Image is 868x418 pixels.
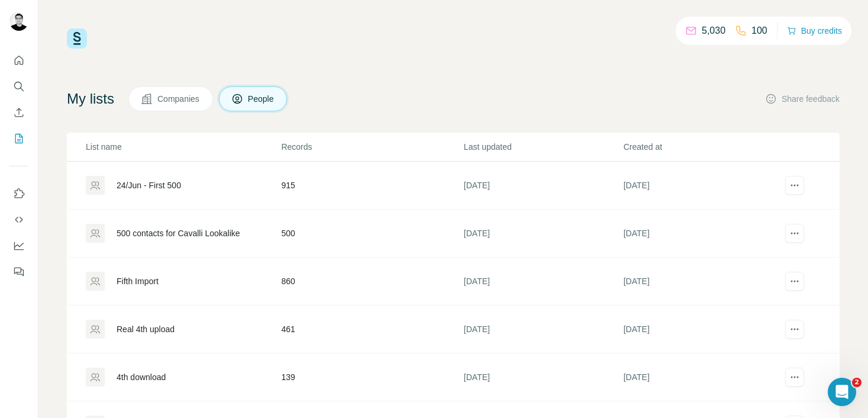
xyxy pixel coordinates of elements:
[281,141,462,153] p: Records
[623,162,783,210] td: [DATE]
[9,50,28,71] button: Quick start
[86,141,280,153] p: List name
[117,227,240,239] div: 500 contacts for Cavalli Lookalike
[751,24,767,38] p: 100
[9,261,28,282] button: Feedback
[117,371,166,383] div: 4th download
[280,258,463,306] td: 860
[9,235,28,256] button: Dashboard
[623,353,783,401] td: [DATE]
[787,22,842,39] button: Buy credits
[624,141,782,153] p: Created at
[463,306,623,353] td: [DATE]
[464,141,622,153] p: Last updated
[463,210,623,258] td: [DATE]
[67,28,87,49] img: Surfe Logo
[785,272,804,291] button: actions
[280,306,463,353] td: 461
[280,162,463,210] td: 915
[702,24,725,38] p: 5,030
[280,353,463,401] td: 139
[9,102,28,123] button: Enrich CSV
[623,210,783,258] td: [DATE]
[765,93,840,105] button: Share feedback
[248,93,275,105] span: People
[463,258,623,306] td: [DATE]
[785,368,804,387] button: actions
[117,275,159,287] div: Fifth Import
[785,320,804,339] button: actions
[117,323,175,335] div: Real 4th upload
[9,209,28,230] button: Use Surfe API
[9,128,28,149] button: My lists
[463,353,623,401] td: [DATE]
[785,176,804,195] button: actions
[9,12,28,31] img: Avatar
[67,89,114,108] h4: My lists
[623,306,783,353] td: [DATE]
[280,210,463,258] td: 500
[785,224,804,243] button: actions
[117,179,181,191] div: 24/Jun - First 500
[463,162,623,210] td: [DATE]
[157,93,201,105] span: Companies
[623,258,783,306] td: [DATE]
[828,378,856,406] iframe: Intercom live chat
[852,378,861,387] span: 2
[9,76,28,97] button: Search
[9,183,28,204] button: Use Surfe on LinkedIn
